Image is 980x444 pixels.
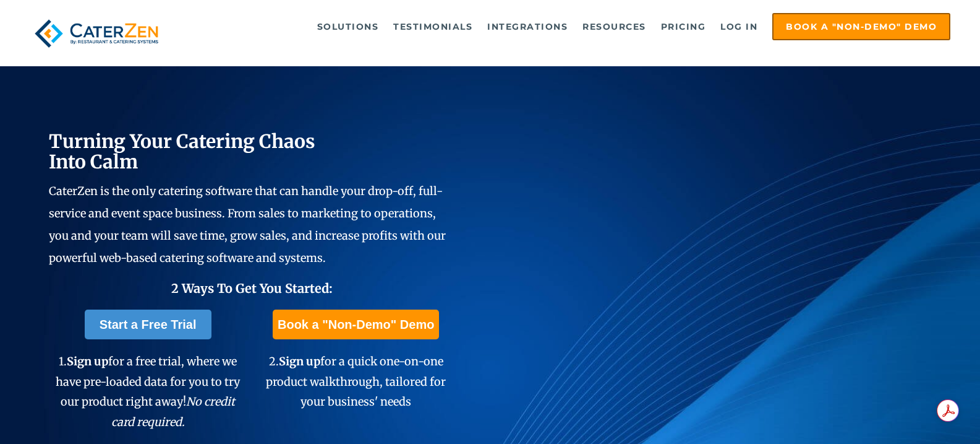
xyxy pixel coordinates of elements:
span: 1. for a free trial, where we have pre-loaded data for you to try our product right away! [56,354,240,429]
a: Book a "Non-Demo" Demo [273,310,439,339]
em: No credit card required. [111,394,236,429]
a: Solutions [311,14,385,39]
a: Resources [576,14,652,39]
span: 2 Ways To Get You Started: [171,281,333,296]
span: Sign up [67,354,108,368]
iframe: Help widget launcher [870,396,966,430]
a: Pricing [655,14,712,39]
a: Testimonials [387,14,479,39]
a: Start a Free Trial [85,310,211,339]
a: Integrations [481,14,574,39]
img: caterzen [30,13,163,54]
a: Book a "Non-Demo" Demo [772,13,950,40]
span: 2. for a quick one-on-one product walkthrough, tailored for your business' needs [266,354,446,409]
span: Sign up [279,354,320,368]
a: Log in [714,14,764,39]
div: Navigation Menu [187,13,950,40]
span: CaterZen is the only catering software that can handle your drop-off, full-service and event spac... [49,184,446,265]
span: Turning Your Catering Chaos Into Calm [49,129,315,173]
